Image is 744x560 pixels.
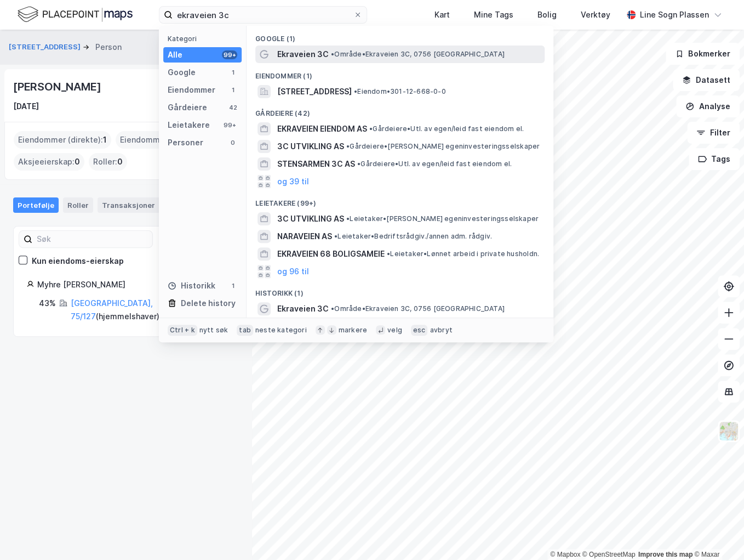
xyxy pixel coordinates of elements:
[346,214,350,223] span: •
[638,551,693,558] a: Improve this map
[331,50,505,59] span: Område • Ekraveien 3C, 0756 [GEOGRAPHIC_DATA]
[181,297,236,310] div: Delete history
[247,100,553,120] div: Gårdeiere (42)
[354,87,357,95] span: •
[63,197,93,213] div: Roller
[157,200,168,211] div: 7
[369,125,373,133] span: •
[411,325,428,336] div: esc
[237,325,253,336] div: tab
[277,48,329,61] span: Ekraveien 3C
[430,326,452,335] div: avbryt
[640,8,709,21] div: Line Sogn Plassen
[581,8,610,21] div: Verktøy
[277,212,344,225] span: 3C UTVIKLING AS
[387,326,402,335] div: velg
[277,85,352,98] span: [STREET_ADDRESS]
[168,118,210,132] div: Leietakere
[277,265,309,278] button: og 96 til
[18,5,133,24] img: logo.f888ab2527a4732fd821a326f86c7f29.svg
[13,197,59,213] div: Portefølje
[247,26,553,46] div: Google (1)
[334,232,492,241] span: Leietaker • Bedriftsrådgiv./annen adm. rådgiv.
[689,148,740,170] button: Tags
[369,125,524,133] span: Gårdeiere • Utl. av egen/leid fast eiendom el.
[168,101,207,114] div: Gårdeiere
[334,232,337,240] span: •
[277,247,385,261] span: EKRAVEIEN 68 BOLIGSAMEIE
[434,8,450,21] div: Kart
[255,326,307,335] div: neste kategori
[39,297,56,310] div: 43%
[277,230,332,243] span: NARAVEIEN AS
[168,35,242,43] div: Kategori
[582,551,636,558] a: OpenStreetMap
[277,302,329,315] span: Ekraveien 3C
[103,133,107,146] span: 1
[228,68,237,77] div: 1
[339,326,367,335] div: markere
[117,155,123,168] span: 0
[474,8,513,21] div: Mine Tags
[550,551,580,558] a: Mapbox
[247,63,553,83] div: Eiendommer (1)
[168,48,182,61] div: Alle
[277,157,355,171] span: STENSARMEN 3C AS
[718,421,739,442] img: Z
[346,214,539,223] span: Leietaker • [PERSON_NAME] egeninvesteringsselskaper
[331,304,505,313] span: Område • Ekraveien 3C, 0756 [GEOGRAPHIC_DATA]
[228,138,237,147] div: 0
[357,160,360,168] span: •
[168,279,215,292] div: Historikk
[168,83,215,97] div: Eiendommer
[168,66,196,79] div: Google
[357,160,512,168] span: Gårdeiere • Utl. av egen/leid fast eiendom el.
[331,304,334,313] span: •
[387,250,539,258] span: Leietaker • Lønnet arbeid i private husholdn.
[71,298,153,321] a: [GEOGRAPHIC_DATA], 75/127
[32,231,152,247] input: Søk
[689,507,744,560] div: Kontrollprogram for chat
[116,131,221,149] div: Eiendommer (Indirekte) :
[168,325,197,336] div: Ctrl + k
[247,280,553,300] div: Historikk (1)
[331,50,334,58] span: •
[32,254,124,268] div: Kun eiendoms-eierskap
[537,8,557,21] div: Bolig
[277,140,344,153] span: 3C UTVIKLING AS
[37,278,225,291] div: Myhre [PERSON_NAME]
[13,100,39,113] div: [DATE]
[13,78,103,95] div: [PERSON_NAME]
[168,136,203,149] div: Personer
[228,281,237,290] div: 1
[354,87,446,96] span: Eiendom • 301-12-668-0-0
[676,95,740,117] button: Analyse
[387,250,390,258] span: •
[95,41,122,54] div: Person
[687,122,740,144] button: Filter
[673,69,740,91] button: Datasett
[89,153,127,171] div: Roller :
[277,122,367,135] span: EKRAVEIEN EIENDOM AS
[98,197,173,213] div: Transaksjoner
[9,42,83,53] button: [STREET_ADDRESS]
[173,7,353,23] input: Søk på adresse, matrikkel, gårdeiere, leietakere eller personer
[346,142,540,151] span: Gårdeiere • [PERSON_NAME] egeninvesteringsselskaper
[75,155,80,168] span: 0
[71,297,225,323] div: ( hjemmelshaver )
[346,142,350,150] span: •
[666,43,740,65] button: Bokmerker
[14,153,84,171] div: Aksjeeierskap :
[247,190,553,210] div: Leietakere (99+)
[228,86,237,94] div: 1
[228,103,237,112] div: 42
[14,131,111,149] div: Eiendommer (direkte) :
[222,121,237,129] div: 99+
[199,326,228,335] div: nytt søk
[222,50,237,59] div: 99+
[277,175,309,188] button: og 39 til
[689,507,744,560] iframe: Chat Widget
